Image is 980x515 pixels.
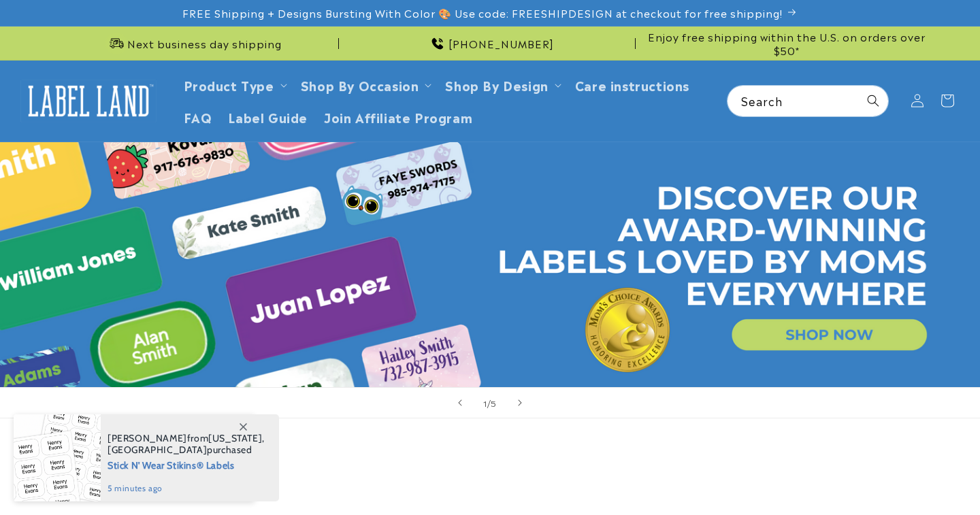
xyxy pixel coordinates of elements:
[184,109,212,124] span: FAQ
[108,433,265,456] span: from , purchased
[220,101,316,133] a: Label Guide
[48,27,339,60] div: Announcement
[344,27,636,60] div: Announcement
[293,69,438,101] summary: Shop By Occasion
[228,109,308,124] span: Label Guide
[48,448,932,469] h2: Best sellers
[208,432,262,444] span: [US_STATE]
[575,77,689,93] span: Care instructions
[176,101,220,133] a: FAQ
[567,69,698,101] a: Care instructions
[184,76,274,94] a: Product Type
[641,27,932,60] div: Announcement
[20,80,157,122] img: Label Land
[445,388,475,418] button: Previous slide
[16,75,162,127] a: Label Land
[491,396,497,410] span: 5
[108,444,207,456] span: [GEOGRAPHIC_DATA]
[176,69,293,101] summary: Product Type
[505,388,535,418] button: Next slide
[448,37,554,50] span: [PHONE_NUMBER]
[858,86,888,116] button: Search
[641,30,932,56] span: Enjoy free shipping within the U.S. on orders over $50*
[127,37,282,50] span: Next business day shipping
[437,69,566,101] summary: Shop By Design
[324,109,472,124] span: Join Affiliate Program
[844,456,966,501] iframe: Gorgias live chat messenger
[487,396,491,410] span: /
[108,432,187,444] span: [PERSON_NAME]
[301,77,419,93] span: Shop By Occasion
[445,76,548,94] a: Shop By Design
[316,101,480,133] a: Join Affiliate Program
[483,396,487,410] span: 1
[182,6,783,20] span: FREE Shipping + Designs Bursting With Color 🎨 Use code: FREESHIPDESIGN at checkout for free shipp...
